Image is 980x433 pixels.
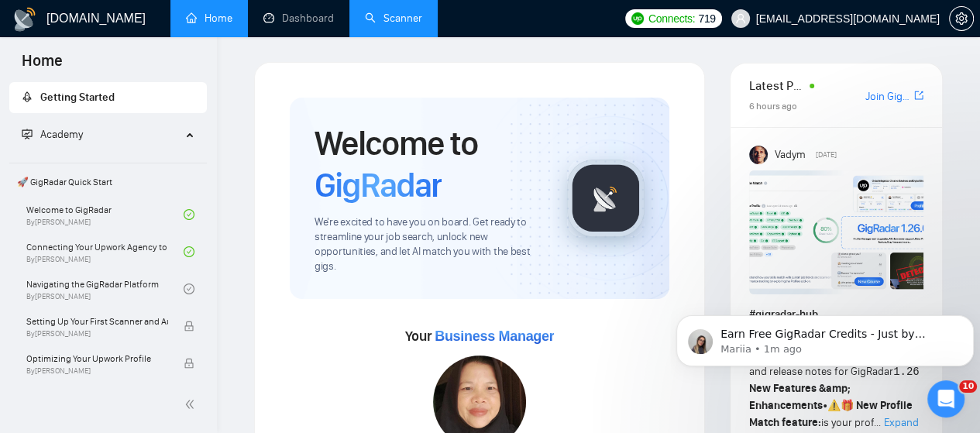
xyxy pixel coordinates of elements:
[949,12,974,25] a: setting
[9,50,75,82] span: Home
[184,397,200,412] span: double-left
[26,329,168,338] span: By [PERSON_NAME]
[263,12,334,25] a: dashboardDashboard
[775,146,806,163] span: Vadym
[631,12,644,25] img: upwork-logo.png
[749,170,935,294] img: F09AC4U7ATU-image.png
[9,82,207,113] li: Getting Started
[26,351,168,366] span: Optimizing Your Upwork Profile
[841,399,854,412] span: 🎁
[735,13,746,24] span: user
[26,366,168,376] span: By [PERSON_NAME]
[11,167,205,198] span: 🚀 GigRadar Quick Start
[26,314,168,329] span: Setting Up Your First Scanner and Auto-Bidder
[40,128,83,141] span: Academy
[950,12,973,25] span: setting
[186,12,232,25] a: homeHome
[815,148,836,162] span: [DATE]
[405,328,555,345] span: Your
[22,129,33,139] span: fund-projection-screen
[184,321,194,332] span: lock
[26,198,184,232] a: Welcome to GigRadarBy[PERSON_NAME]
[749,101,797,112] span: 6 hours ago
[865,88,911,105] a: Join GigRadar Slack Community
[670,283,980,391] iframe: Intercom notifications message
[315,164,442,206] span: GigRadar
[184,246,194,257] span: check-circle
[698,10,715,27] span: 719
[648,10,695,27] span: Connects:
[26,235,184,269] a: Connecting Your Upwork Agency to GigRadarBy[PERSON_NAME]
[884,416,919,429] span: Expand
[959,380,977,393] span: 10
[184,284,194,294] span: check-circle
[749,146,768,164] img: Vadym
[22,91,33,102] span: rocket
[184,209,194,220] span: check-circle
[435,328,554,344] span: Business Manager
[827,399,841,412] span: ⚠️
[315,122,542,206] h1: Welcome to
[22,128,83,141] span: Academy
[914,89,923,101] span: export
[749,76,805,95] span: Latest Posts from the GigRadar Community
[949,6,974,31] button: setting
[914,88,923,103] a: export
[12,7,37,32] img: logo
[315,215,542,274] span: We're excited to have you on board. Get ready to streamline your job search, unlock new opportuni...
[567,160,645,237] img: gigradar-logo.png
[184,358,194,369] span: lock
[26,272,184,306] a: Navigating the GigRadar PlatformBy[PERSON_NAME]
[927,380,965,418] iframe: Intercom live chat
[40,91,115,104] span: Getting Started
[365,12,422,25] a: searchScanner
